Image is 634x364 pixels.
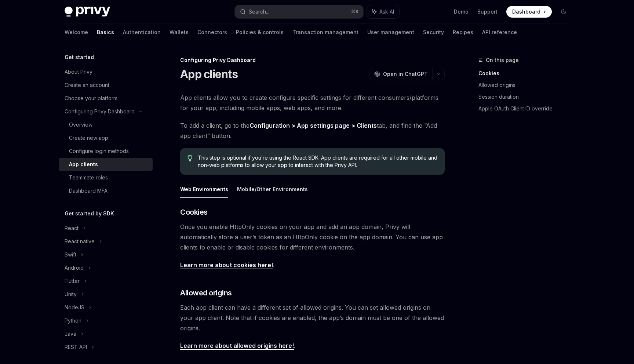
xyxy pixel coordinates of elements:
div: React native [65,237,95,246]
a: Create new app [59,131,153,145]
span: App clients allow you to create configure specific settings for different consumers/platforms for... [180,92,445,113]
div: REST API [65,343,87,352]
a: Demo [454,8,469,15]
span: Cookies [180,207,208,217]
a: Connectors [197,23,227,41]
span: Allowed origins [180,288,232,298]
span: This step is optional if you’re using the React SDK. App clients are required for all other mobil... [198,154,437,169]
a: Dashboard [506,6,552,18]
a: Security [423,23,444,41]
a: Configuration > App settings page > Clients [249,122,377,130]
a: Welcome [65,23,88,41]
button: Open in ChatGPT [369,68,432,80]
span: . [180,341,445,351]
div: React [65,224,79,233]
a: Recipes [453,23,473,41]
h5: Get started [65,53,94,62]
div: Python [65,316,81,325]
div: Dashboard MFA [69,186,108,195]
a: Learn more about cookies here! [180,261,273,269]
div: Teammate roles [69,173,108,182]
div: NodeJS [65,303,84,312]
div: Create new app [69,134,108,142]
span: On this page [486,56,519,65]
div: Flutter [65,277,80,285]
span: Once you enable HttpOnly cookies on your app and add an app domain, Privy will automatically stor... [180,222,445,252]
a: App clients [59,158,153,171]
svg: Tip [187,155,193,161]
div: About Privy [65,68,92,76]
img: dark logo [65,7,110,17]
div: Configuring Privy Dashboard [180,57,445,64]
a: Create an account [59,79,153,92]
h1: App clients [180,68,238,81]
a: User management [367,23,414,41]
h5: Get started by SDK [65,209,114,218]
button: Ask AI [367,5,399,18]
a: Cookies [478,68,575,79]
span: ⌘ K [351,9,359,15]
div: Search... [249,7,269,16]
a: Authentication [123,23,161,41]
div: Choose your platform [65,94,117,103]
div: Configuring Privy Dashboard [65,107,135,116]
button: Web Environments [180,181,228,198]
a: Support [477,8,498,15]
span: . [180,260,445,270]
a: Choose your platform [59,92,153,105]
a: Teammate roles [59,171,153,184]
div: Unity [65,290,77,299]
div: Swift [65,250,76,259]
button: Toggle dark mode [558,6,569,18]
a: API reference [482,23,517,41]
a: Session duration [478,91,575,103]
a: Allowed origins [478,79,575,91]
button: Search...⌘K [235,5,363,18]
div: Configure login methods [69,147,129,156]
a: Overview [59,118,153,131]
div: App clients [69,160,98,169]
a: Learn more about allowed origins here! [180,342,294,350]
a: Basics [97,23,114,41]
a: Configure login methods [59,145,153,158]
a: Dashboard MFA [59,184,153,197]
span: Open in ChatGPT [383,70,428,78]
div: Overview [69,120,92,129]
span: Dashboard [512,8,540,15]
a: Wallets [170,23,189,41]
a: Policies & controls [236,23,284,41]
a: Apple OAuth Client ID override [478,103,575,114]
div: Android [65,263,84,272]
div: Java [65,330,76,338]
button: Mobile/Other Environments [237,181,308,198]
span: To add a client, go to the tab, and find the “Add app client” button. [180,120,445,141]
span: Ask AI [379,8,394,15]
a: Transaction management [292,23,358,41]
span: Each app client can have a different set of allowed origins. You can set allowed origins on your ... [180,302,445,333]
div: Create an account [65,81,109,90]
a: About Privy [59,65,153,79]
